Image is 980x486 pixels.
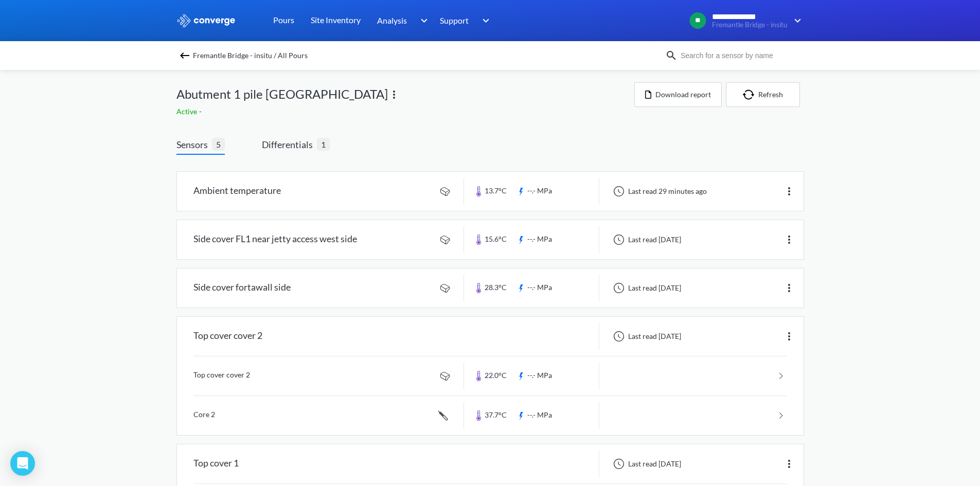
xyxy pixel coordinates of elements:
span: 5 [212,138,225,151]
span: Fremantle Bridge - insitu / All Pours [193,48,308,63]
img: backspace.svg [179,49,191,62]
img: more.svg [783,233,795,246]
img: downArrow.svg [476,14,492,27]
div: Last read [DATE] [608,458,684,470]
img: downArrow.svg [788,14,804,27]
span: Differentials [262,137,317,152]
img: downArrow.svg [414,14,430,27]
div: Top cover cover 2 [193,323,262,350]
span: 1 [317,138,330,151]
img: more.svg [783,282,795,294]
img: logo_ewhite.svg [176,14,236,27]
img: more.svg [783,458,795,470]
span: Support [440,14,469,27]
span: Fremantle Bridge - insitu [712,21,788,29]
button: Refresh [726,82,800,107]
span: Abutment 1 pile [GEOGRAPHIC_DATA] [176,84,388,104]
span: Active [176,107,199,116]
img: more.svg [388,88,400,101]
img: more.svg [783,185,795,197]
div: Open Intercom Messenger [10,451,35,476]
img: icon-refresh.svg [743,89,758,100]
img: more.svg [783,330,795,343]
button: Download report [634,82,722,107]
input: Search for a sensor by name [678,50,802,61]
img: icon-search.svg [665,49,678,62]
div: Last read [DATE] [608,330,684,343]
span: Analysis [377,14,407,27]
span: - [199,107,204,116]
img: icon-file.svg [645,91,651,99]
span: Sensors [176,137,212,152]
div: Top cover 1 [193,451,239,477]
